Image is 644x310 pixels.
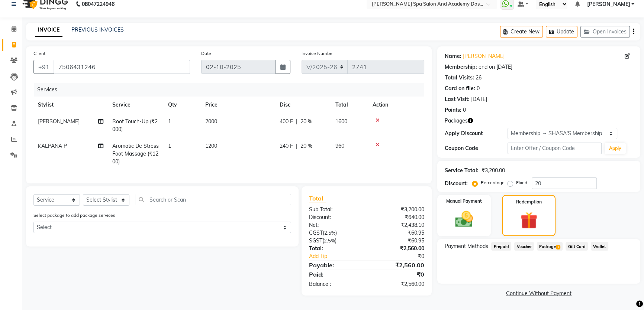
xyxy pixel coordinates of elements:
th: Action [368,97,424,113]
button: Create New [500,26,543,37]
span: Payment Methods [445,242,488,250]
span: 960 [335,143,344,149]
label: Client [33,50,45,57]
div: Sub Total: [303,206,367,213]
div: Paid: [303,270,367,279]
div: Service Total: [445,167,479,174]
input: Search or Scan [135,194,291,205]
div: ₹2,560.00 [367,245,430,252]
label: Fixed [516,179,527,186]
span: Wallet [591,242,608,251]
button: Update [546,26,577,37]
label: Date [201,50,211,57]
div: ₹3,200.00 [367,206,430,213]
span: Prepaid [491,242,511,251]
div: ₹3,200.00 [482,167,505,174]
input: Search by Name/Mobile/Email/Code [54,60,190,74]
label: Invoice Number [302,50,334,57]
div: 26 [476,74,482,82]
div: Services [34,83,430,97]
span: | [296,142,297,150]
img: _cash.svg [450,209,479,229]
div: ₹60.95 [367,237,430,245]
span: Total [309,195,326,202]
div: Discount: [445,180,468,187]
div: 0 [463,106,466,114]
span: Aromatic De Stress Foot Massage (₹1200) [112,143,159,165]
div: ( ) [303,237,367,245]
span: [PERSON_NAME] [38,118,80,125]
div: Points: [445,106,461,114]
span: Voucher [514,242,534,251]
span: 1600 [335,118,347,125]
div: [DATE] [471,95,487,103]
span: 1 [168,143,171,149]
span: Gift Card [566,242,588,251]
a: INVOICE [35,23,62,37]
div: Total Visits: [445,74,474,82]
div: ₹60.95 [367,229,430,237]
th: Service [108,97,164,113]
span: CGST [309,229,323,236]
div: Membership: [445,63,477,71]
div: Total: [303,245,367,252]
th: Total [331,97,368,113]
a: [PERSON_NAME] [463,52,505,60]
div: ( ) [303,229,367,237]
div: Discount: [303,213,367,221]
button: +91 [33,60,54,74]
span: Package [537,242,563,251]
input: Enter Offer / Coupon Code [508,143,602,154]
div: Payable: [303,261,367,270]
div: Last Visit: [445,95,470,103]
span: 240 F [280,142,293,150]
span: 20 % [300,142,312,150]
div: Card on file: [445,85,475,92]
span: SGST [309,237,322,244]
span: | [296,118,297,125]
label: Manual Payment [446,198,482,205]
span: Root Touch-Up (₹2000) [112,118,158,133]
span: 1 [556,245,560,249]
span: 400 F [280,118,293,125]
button: Open Invoices [580,26,630,37]
span: 2.5% [324,238,335,244]
span: 20 % [300,118,312,125]
label: Select package to add package services [33,212,115,219]
div: 0 [477,85,480,92]
label: Percentage [481,179,505,186]
div: Net: [303,221,367,229]
div: Apply Discount [445,130,508,137]
div: ₹0 [367,270,430,279]
th: Stylist [33,97,108,113]
a: Add Tip [303,252,377,260]
span: Packages [445,117,468,125]
div: ₹0 [377,252,430,260]
span: KALPANA P [38,143,67,149]
span: 1 [168,118,171,125]
th: Disc [275,97,331,113]
span: [PERSON_NAME] [587,0,630,8]
span: 2.5% [324,230,335,236]
div: Coupon Code [445,144,508,152]
div: ₹640.00 [367,213,430,221]
span: 1200 [205,143,217,149]
th: Price [201,97,275,113]
img: _gift.svg [515,210,543,231]
label: Redemption [516,199,542,205]
div: Name: [445,52,461,60]
button: Apply [605,143,626,154]
a: Continue Without Payment [439,290,639,297]
div: ₹2,438.10 [367,221,430,229]
div: Balance : [303,280,367,288]
th: Qty [164,97,201,113]
div: end on [DATE] [479,63,512,71]
a: PREVIOUS INVOICES [71,26,124,33]
span: 2000 [205,118,217,125]
div: ₹2,560.00 [367,280,430,288]
div: ₹2,560.00 [367,261,430,270]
